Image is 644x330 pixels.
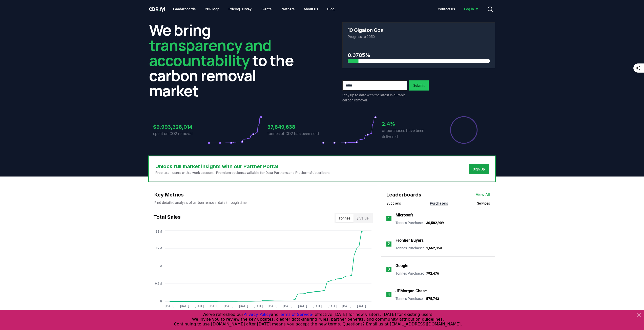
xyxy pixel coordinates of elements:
p: 2 [388,241,390,247]
tspan: 9.5M [155,282,162,285]
a: Blog [323,5,339,14]
nav: Main [169,5,339,14]
a: About Us [300,5,322,14]
tspan: 38M [156,230,162,233]
a: Events [257,5,276,14]
tspan: [DATE] [165,304,174,308]
tspan: [DATE] [342,304,351,308]
p: 4 [388,292,390,298]
tspan: [DATE] [327,304,336,308]
h3: 2.4% [382,120,437,128]
span: 792,476 [426,271,439,275]
p: 1 [388,216,390,222]
h3: Unlock full market insights with our Partner Portal [155,163,330,170]
a: Google [396,263,408,269]
a: Contact us [434,5,459,14]
h3: $9,993,328,014 [153,123,208,131]
a: View All [476,192,490,198]
div: Percentage of sales delivered [450,116,478,144]
a: Sign Up [473,167,485,172]
p: Tonnes Purchased : [396,220,444,225]
span: Log in [464,7,479,12]
button: Services [477,201,490,206]
tspan: [DATE] [298,304,307,308]
tspan: [DATE] [268,304,277,308]
p: Stay up to date with the latest in durable carbon removal. [342,93,407,103]
tspan: [DATE] [180,304,189,308]
p: Progress to 2050 [348,34,490,39]
p: Tonnes Purchased : [396,246,442,251]
button: Suppliers [386,201,401,206]
span: 1,662,359 [426,246,442,250]
span: CDR fyi [149,6,165,12]
button: Purchasers [430,201,448,206]
h3: 37,849,638 [267,123,322,131]
p: spent on CO2 removal [153,131,208,137]
span: 30,582,909 [426,221,444,225]
p: of purchases have been delivered [382,128,437,140]
tspan: [DATE] [224,304,233,308]
span: transparency and accountability [149,35,271,71]
a: CDR Map [201,5,223,14]
a: Partners [277,5,299,14]
h3: Leaderboards [386,191,421,199]
span: . [158,6,160,12]
h3: Key Metrics [154,191,372,199]
tspan: [DATE] [239,304,248,308]
p: Find detailed analysis of carbon removal data through time. [154,200,372,205]
nav: Main [434,5,483,14]
a: Log in [460,5,483,14]
h3: 10 Gigaton Goal [348,28,385,33]
a: Frontier Buyers [396,237,424,244]
p: Free to all users with a work account. Premium options available for Data Partners and Platform S... [155,170,330,175]
button: $ Value [354,214,372,222]
p: tonnes of CO2 has been sold [267,131,322,137]
p: 3 [388,266,390,272]
button: Sign Up [469,164,489,174]
p: Tonnes Purchased : [396,296,439,301]
button: Tonnes [336,214,354,222]
a: Microsoft [396,212,413,218]
span: 575,743 [426,297,439,301]
tspan: [DATE] [283,304,292,308]
tspan: 29M [156,247,162,250]
h2: We bring to the carbon removal market [149,22,302,98]
tspan: 0 [160,300,162,303]
tspan: [DATE] [210,304,218,308]
tspan: 19M [156,264,162,268]
h3: 0.3785% [348,51,490,59]
h3: Total Sales [153,213,181,223]
a: CDR.fyi [149,6,165,13]
p: Tonnes Purchased : [396,271,439,276]
a: Leaderboards [169,5,200,14]
tspan: [DATE] [313,304,322,308]
tspan: [DATE] [195,304,204,308]
tspan: [DATE] [357,304,366,308]
a: Pricing Survey [224,5,256,14]
button: Submit [409,80,429,91]
tspan: [DATE] [254,304,263,308]
a: JPMorgan Chase [396,288,427,294]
